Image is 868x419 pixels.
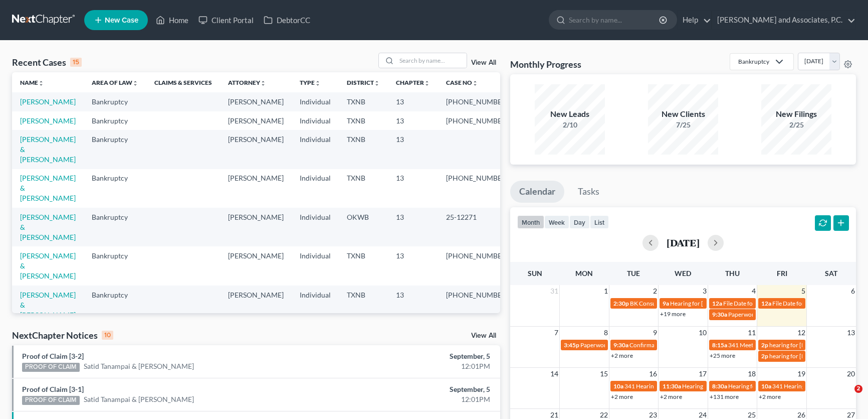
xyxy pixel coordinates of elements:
i: unfold_more [132,80,138,86]
span: 12 [796,327,806,339]
span: 11:30a [663,382,681,390]
td: Individual [292,111,339,130]
td: Bankruptcy [84,246,146,285]
a: [PERSON_NAME] [20,116,76,125]
span: 15 [599,368,609,380]
td: TXNB [339,92,388,111]
span: 10 [698,327,708,339]
span: 12a [761,300,771,307]
td: Individual [292,130,339,169]
div: New Filings [761,108,831,120]
td: [PHONE_NUMBER] [438,111,516,130]
td: [PHONE_NUMBER] [438,246,516,285]
span: Fri [777,269,787,277]
a: Districtunfold_more [347,79,380,86]
div: NextChapter Notices [12,329,113,341]
button: month [517,215,544,229]
h2: [DATE] [667,237,700,248]
div: PROOF OF CLAIM [22,396,80,405]
span: 6 [850,285,856,297]
span: 13 [846,327,856,339]
td: TXNB [339,130,388,169]
th: Claims & Services [146,72,220,92]
div: Bankruptcy [738,57,769,66]
td: Bankruptcy [84,130,146,169]
div: 12:01PM [341,394,490,404]
td: [PERSON_NAME] [220,246,292,285]
span: 12a [712,300,722,307]
div: PROOF OF CLAIM [22,363,80,372]
td: [PHONE_NUMBER] [438,286,516,324]
td: Individual [292,286,339,324]
span: 2 [652,285,658,297]
div: Recent Cases [12,56,82,68]
span: 9:30a [712,311,727,318]
span: Confirmation hearing for [PERSON_NAME] & [PERSON_NAME] [629,341,796,349]
a: View All [471,59,496,66]
span: Hearing for [PERSON_NAME] [728,382,806,390]
td: [PHONE_NUMBER] [438,92,516,111]
button: week [544,215,569,229]
a: Nameunfold_more [20,79,44,86]
span: 2:30p [613,300,629,307]
span: 10a [613,382,623,390]
a: Tasks [569,181,608,203]
td: [PERSON_NAME] [220,130,292,169]
td: TXNB [339,111,388,130]
div: 15 [70,58,82,67]
button: list [590,215,609,229]
input: Search by name... [569,11,661,29]
td: Individual [292,208,339,246]
td: 13 [388,246,438,285]
span: 5 [800,285,806,297]
a: [PERSON_NAME] & [PERSON_NAME] [20,251,76,280]
td: 13 [388,169,438,208]
a: Chapterunfold_more [396,79,430,86]
td: [PERSON_NAME] [220,111,292,130]
td: [PERSON_NAME] [220,208,292,246]
span: Wed [675,269,691,277]
span: Paperwork appt for [PERSON_NAME] [728,311,827,318]
span: 8:30a [712,382,727,390]
span: Paperwork appt for [PERSON_NAME] & [PERSON_NAME] [580,341,733,349]
span: 9a [663,300,669,307]
span: 19 [796,368,806,380]
a: [PERSON_NAME] and Associates, P.C. [712,11,855,29]
span: BK Consult for [PERSON_NAME] & [PERSON_NAME] [630,300,770,307]
td: Individual [292,246,339,285]
span: 8:15a [712,341,727,349]
input: Search by name... [396,53,467,68]
iframe: Intercom live chat [834,385,858,409]
span: 2p [761,352,768,360]
h3: Monthly Progress [510,58,581,70]
span: 7 [553,327,559,339]
a: [PERSON_NAME] [20,97,76,106]
span: 341 Hearing for Enviro-Tech Complete Systems & Services, LLC [624,382,787,390]
a: Satid Tanampai & [PERSON_NAME] [84,361,194,371]
td: [PERSON_NAME] [220,169,292,208]
div: September, 5 [341,384,490,394]
a: Attorneyunfold_more [228,79,266,86]
a: Help [678,11,711,29]
td: [PERSON_NAME] [220,286,292,324]
a: [PERSON_NAME] & [PERSON_NAME] [20,135,76,164]
a: Case Nounfold_more [446,79,478,86]
td: Individual [292,92,339,111]
span: Sun [528,269,542,277]
span: 10a [761,382,771,390]
td: Individual [292,169,339,208]
td: 13 [388,286,438,324]
a: Proof of Claim [3-1] [22,385,84,393]
td: Bankruptcy [84,286,146,324]
td: 13 [388,208,438,246]
span: File Date for [PERSON_NAME] & [PERSON_NAME] [723,300,856,307]
span: 2p [761,341,768,349]
a: +19 more [660,310,686,318]
span: File Date for [PERSON_NAME] [772,300,852,307]
span: 1 [603,285,609,297]
td: [PERSON_NAME] [220,92,292,111]
span: Mon [575,269,593,277]
a: Satid Tanampai & [PERSON_NAME] [84,394,194,404]
a: +2 more [611,393,633,400]
div: September, 5 [341,351,490,361]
